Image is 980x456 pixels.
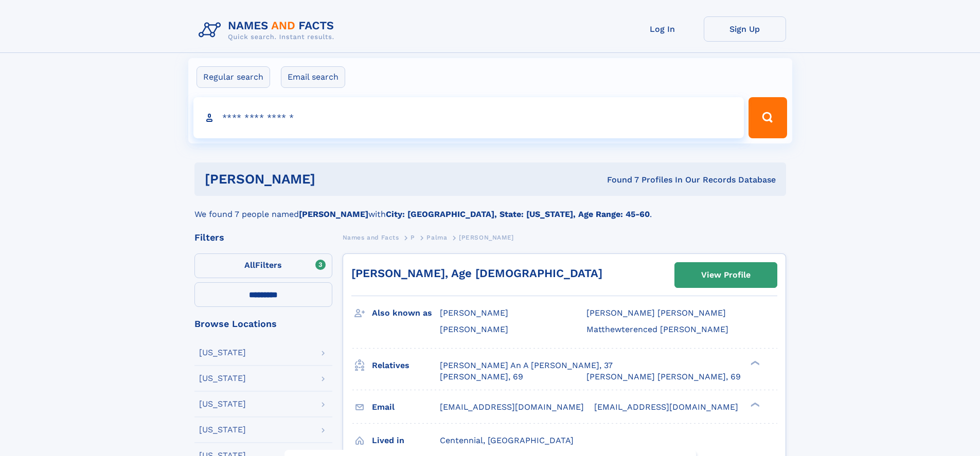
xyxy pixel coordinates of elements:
[194,233,332,242] div: Filters
[749,97,787,138] button: Search Button
[675,263,777,287] a: View Profile
[440,402,584,412] span: [EMAIL_ADDRESS][DOMAIN_NAME]
[704,16,786,42] a: Sign Up
[440,371,523,382] a: [PERSON_NAME], 69
[594,402,738,412] span: [EMAIL_ADDRESS][DOMAIN_NAME]
[372,304,440,322] h3: Also known as
[199,400,246,408] div: [US_STATE]
[197,66,270,88] label: Regular search
[199,349,246,357] div: [US_STATE]
[194,196,786,221] div: We found 7 people named with .
[205,173,461,186] h1: [PERSON_NAME]
[372,432,440,449] h3: Lived in
[440,308,508,318] span: [PERSON_NAME]
[194,253,332,278] label: Filters
[586,308,726,318] span: [PERSON_NAME] [PERSON_NAME]
[440,324,508,334] span: [PERSON_NAME]
[701,263,751,287] div: View Profile
[461,174,776,186] div: Found 7 Profiles In Our Records Database
[459,234,514,241] span: [PERSON_NAME]
[193,97,744,138] input: search input
[411,231,415,244] a: P
[244,260,255,270] span: All
[351,267,602,280] a: [PERSON_NAME], Age [DEMOGRAPHIC_DATA]
[440,360,613,371] a: [PERSON_NAME] An A [PERSON_NAME], 37
[372,357,440,374] h3: Relatives
[621,16,704,42] a: Log In
[386,209,650,219] b: City: [GEOGRAPHIC_DATA], State: [US_STATE], Age Range: 45-60
[194,16,343,44] img: Logo Names and Facts
[748,359,760,366] div: ❯
[199,426,246,434] div: [US_STATE]
[281,66,345,88] label: Email search
[299,209,368,219] b: [PERSON_NAME]
[440,435,574,445] span: Centennial, [GEOGRAPHIC_DATA]
[199,374,246,382] div: [US_STATE]
[748,401,760,408] div: ❯
[194,319,332,329] div: Browse Locations
[426,231,447,244] a: Palma
[426,234,447,241] span: Palma
[372,398,440,416] h3: Email
[343,231,399,244] a: Names and Facts
[586,324,728,334] span: Matthewterenced [PERSON_NAME]
[411,234,415,241] span: P
[586,371,741,382] a: [PERSON_NAME] [PERSON_NAME], 69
